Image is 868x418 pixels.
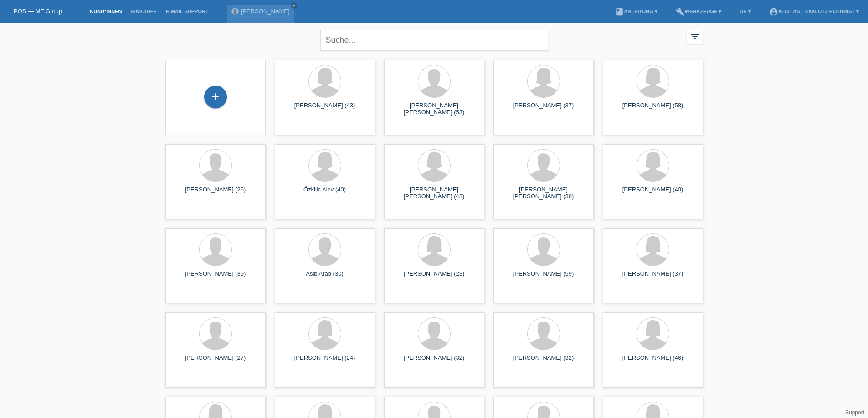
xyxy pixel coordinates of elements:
[282,186,368,201] div: Özkilic Alev (40)
[769,7,778,16] i: account_circle
[320,30,548,51] input: Suche...
[610,354,696,369] div: [PERSON_NAME] (46)
[241,8,290,15] a: [PERSON_NAME]
[391,270,477,285] div: [PERSON_NAME] (23)
[291,2,297,9] a: close
[671,9,726,14] a: buildWerkzeuge ▾
[14,8,62,15] a: POS — MF Group
[173,186,258,201] div: [PERSON_NAME] (26)
[205,89,226,105] div: Kund*in hinzufügen
[501,102,586,116] div: [PERSON_NAME] (37)
[161,9,213,14] a: E-Mail Support
[610,186,696,201] div: [PERSON_NAME] (40)
[292,3,296,8] i: close
[610,270,696,285] div: [PERSON_NAME] (37)
[610,102,696,116] div: [PERSON_NAME] (58)
[501,186,586,201] div: [PERSON_NAME] [PERSON_NAME] (38)
[391,354,477,369] div: [PERSON_NAME] (32)
[501,354,586,369] div: [PERSON_NAME] (32)
[391,186,477,201] div: [PERSON_NAME] [PERSON_NAME] (43)
[765,9,863,14] a: account_circleXLCH AG - XXXLutz Rothrist ▾
[85,9,126,14] a: Kund*innen
[282,354,368,369] div: [PERSON_NAME] (24)
[282,270,368,285] div: Asib Arab (30)
[611,9,662,14] a: bookAnleitung ▾
[126,9,161,14] a: Einkäufe
[690,31,700,41] i: filter_list
[391,102,477,116] div: [PERSON_NAME] [PERSON_NAME] (53)
[676,7,685,16] i: build
[282,102,368,116] div: [PERSON_NAME] (43)
[845,409,864,416] a: Support
[173,354,258,369] div: [PERSON_NAME] (27)
[173,270,258,285] div: [PERSON_NAME] (39)
[735,9,755,14] a: DE ▾
[501,270,586,285] div: [PERSON_NAME] (59)
[615,7,624,16] i: book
